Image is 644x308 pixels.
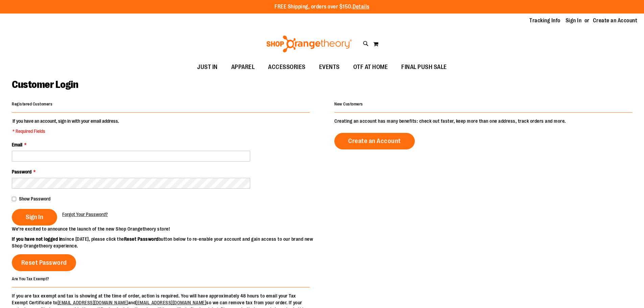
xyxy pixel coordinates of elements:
[319,60,340,75] span: EVENTS
[12,254,76,271] a: Reset Password
[12,276,49,281] strong: Are You Tax Exempt?
[593,17,638,24] a: Create an Account
[12,79,78,90] span: Customer Login
[124,236,159,242] strong: Reset Password
[12,236,322,249] p: since [DATE], please click the button below to re-enable your account and gain access to our bran...
[312,60,347,75] a: EVENTS
[334,102,363,106] strong: New Customers
[224,60,262,75] a: APPAREL
[268,60,306,75] span: ACCESSORIES
[12,142,22,147] span: Email
[136,300,206,305] a: [EMAIL_ADDRESS][DOMAIN_NAME]
[334,133,415,149] a: Create an Account
[19,196,50,202] span: Show Password
[57,300,128,305] a: [EMAIL_ADDRESS][DOMAIN_NAME]
[12,118,120,135] legend: If you have an account, sign in with your email address.
[12,169,31,174] span: Password
[566,17,582,24] a: Sign In
[529,17,560,24] a: Tracking Info
[21,259,67,266] span: Reset Password
[197,60,218,75] span: JUST IN
[275,3,369,11] p: FREE Shipping, orders over $150.
[348,137,401,145] span: Create an Account
[62,212,108,217] span: Forgot Your Password?
[231,60,255,75] span: APPAREL
[334,118,632,124] p: Creating an account has many benefits: check out faster, keep more than one address, track orders...
[190,60,224,75] a: JUST IN
[62,211,108,218] a: Forgot Your Password?
[395,60,454,75] a: FINAL PUSH SALE
[12,226,322,232] p: We’re excited to announce the launch of the new Shop Orangetheory store!
[12,209,57,226] button: Sign In
[13,128,119,135] span: * Required Fields
[401,60,447,75] span: FINAL PUSH SALE
[261,60,312,75] a: ACCESSORIES
[26,213,43,221] span: Sign In
[347,60,395,75] a: OTF AT HOME
[265,35,353,52] img: Shop Orangetheory
[353,60,388,75] span: OTF AT HOME
[12,236,63,242] strong: If you have not logged in
[353,4,369,10] a: Details
[12,102,52,106] strong: Registered Customers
